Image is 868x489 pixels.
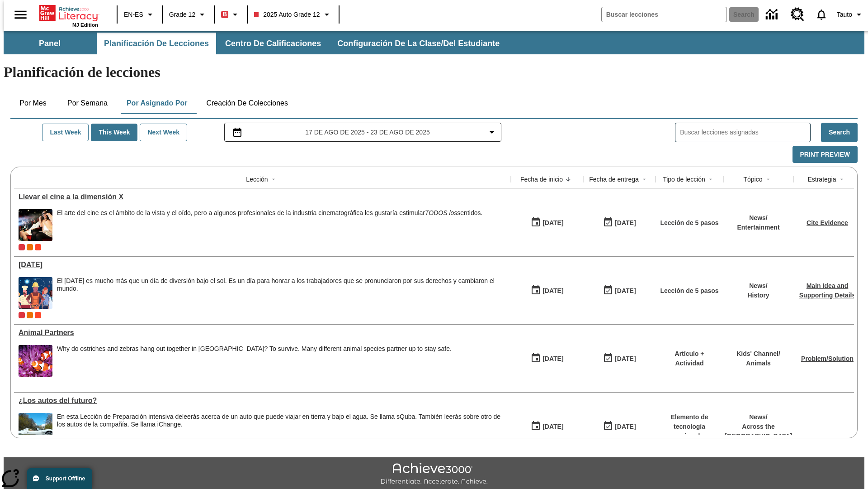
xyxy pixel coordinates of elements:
[836,174,847,185] button: Sort
[60,92,115,114] button: Por semana
[737,213,779,223] p: News /
[663,175,705,184] div: Tipo de lección
[19,261,506,269] a: Día del Trabajo, Lessons
[19,193,506,201] a: Llevar el cine a la dimensión X, Lessons
[250,6,335,23] button: Class: 2025 Auto Grade 12, Selecciona una clase
[807,219,848,226] a: Cite Evidence
[4,64,864,81] h1: Planificación de lecciones
[737,223,779,232] p: Entertainment
[39,3,98,28] div: Portada
[833,6,868,23] button: Perfil/Configuración
[743,175,762,184] div: Tópico
[91,124,137,141] button: This Week
[217,6,244,23] button: Boost El color de la clase es rojo. Cambiar el color de la clase.
[19,329,506,337] div: Animal Partners
[199,92,295,114] button: Creación de colecciones
[19,209,52,241] img: Panel in front of the seats sprays water mist to the happy audience at a 4DX-equipped theater.
[793,146,858,163] button: Print Preview
[57,277,506,309] div: El Día del Trabajo es mucho más que un día de diversión bajo el sol. Es un día para honrar a los ...
[725,412,793,422] p: News /
[72,22,98,28] span: NJ Edition
[35,312,41,318] div: Test 1
[27,244,33,250] div: OL 2025 Auto Grade 12
[39,4,98,22] a: Portada
[528,350,566,367] button: 07/07/25: Primer día en que estuvo disponible la lección
[218,33,328,54] button: Centro de calificaciones
[528,282,566,299] button: 07/23/25: Primer día en que estuvo disponible la lección
[600,418,639,435] button: 08/01/26: Último día en que podrá accederse la lección
[660,412,719,441] p: Elemento de tecnología mejorada
[725,422,793,441] p: Across the [GEOGRAPHIC_DATA]
[528,418,566,435] button: 07/01/25: Primer día en que estuvo disponible la lección
[268,174,279,185] button: Sort
[222,9,227,20] span: B
[305,128,429,137] span: 17 de ago de 2025 - 23 de ago de 2025
[19,193,506,201] div: Llevar el cine a la dimensión X
[542,217,563,229] div: [DATE]
[736,349,780,359] p: Kids' Channel /
[801,355,854,362] a: Problem/Solution
[19,397,506,405] div: ¿Los autos del futuro?
[19,397,506,405] a: ¿Los autos del futuro? , Lessons
[763,174,774,185] button: Sort
[228,127,498,138] button: Seleccione el intervalo de fechas opción del menú
[4,31,864,54] div: Subbarra de navegación
[615,421,636,432] div: [DATE]
[807,175,836,184] div: Estrategia
[747,291,769,300] p: History
[57,277,506,292] div: El [DATE] es mucho más que un día de diversión bajo el sol. Es un día para honrar a los trabajado...
[380,463,488,486] img: Achieve3000 Differentiate Accelerate Achieve
[785,2,810,27] a: Centro de recursos, Se abrirá en una pestaña nueva.
[486,127,497,138] svg: Collapse Date Range Filter
[615,353,636,364] div: [DATE]
[19,261,506,269] div: Día del Trabajo
[120,6,159,23] button: Language: EN-ES, Selecciona un idioma
[119,92,195,114] button: Por asignado por
[639,174,650,185] button: Sort
[140,124,187,141] button: Next Week
[57,413,506,445] div: En esta Lección de Preparación intensiva de leerás acerca de un auto que puede viajar en tierra y...
[10,92,56,114] button: Por mes
[563,174,574,185] button: Sort
[330,33,507,54] button: Configuración de la clase/del estudiante
[27,312,33,318] div: OL 2025 Auto Grade 12
[124,10,143,19] span: EN-ES
[602,7,726,22] input: search field
[528,214,566,231] button: 08/18/25: Primer día en que estuvo disponible la lección
[57,209,482,217] p: El arte del cine es el ámbito de la vista y el oído, pero a algunos profesionales de la industria...
[615,217,636,229] div: [DATE]
[589,175,639,184] div: Fecha de entrega
[254,10,320,19] span: 2025 Auto Grade 12
[19,329,506,337] a: Animal Partners, Lessons
[600,214,639,231] button: 08/24/25: Último día en que podrá accederse la lección
[760,2,785,27] a: Centro de información
[660,349,719,368] p: Artículo + Actividad
[57,345,452,377] div: Why do ostriches and zebras hang out together in Africa? To survive. Many different animal specie...
[169,10,195,19] span: Grade 12
[799,282,855,299] a: Main Idea and Supporting Details
[19,244,25,250] div: Current Class
[615,285,636,297] div: [DATE]
[542,285,563,297] div: [DATE]
[19,277,52,309] img: A banner with a blue background shows an illustrated row of diverse men and women dressed in clot...
[5,33,95,54] button: Panel
[19,345,52,377] img: Three clownfish swim around a purple anemone.
[600,282,639,299] button: 06/30/26: Último día en que podrá accederse la lección
[46,475,85,482] span: Support Offline
[57,209,482,241] div: El arte del cine es el ámbito de la vista y el oído, pero a algunos profesionales de la industria...
[542,353,563,364] div: [DATE]
[19,312,25,318] div: Current Class
[57,413,500,428] testabrev: leerás acerca de un auto que puede viajar en tierra y bajo el agua. Se llama sQuba. También leerá...
[810,3,833,26] a: Notificaciones
[7,1,34,28] button: Abrir el menú lateral
[35,244,41,250] div: Test 1
[57,345,452,353] div: Why do ostriches and zebras hang out together in [GEOGRAPHIC_DATA]? To survive. Many different an...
